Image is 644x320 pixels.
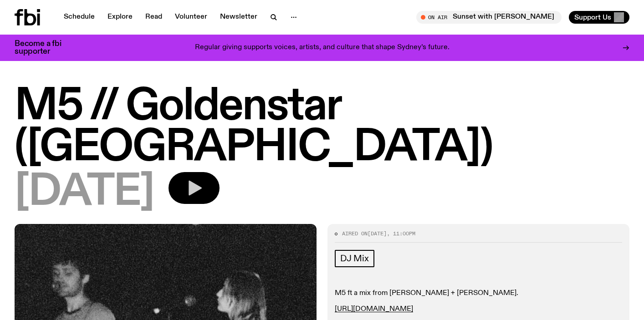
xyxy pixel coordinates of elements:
[169,11,213,24] a: Volunteer
[569,11,629,24] button: Support Us
[340,254,369,264] span: DJ Mix
[58,11,100,24] a: Schedule
[140,11,168,24] a: Read
[368,230,387,237] span: [DATE]
[335,250,374,267] a: DJ Mix
[335,289,622,298] p: M5 ft a mix from [PERSON_NAME] + [PERSON_NAME].
[15,172,154,213] span: [DATE]
[102,11,138,24] a: Explore
[335,305,413,313] a: [URL][DOMAIN_NAME]
[342,230,368,237] span: Aired on
[15,40,73,56] h3: Become a fbi supporter
[215,11,263,24] a: Newsletter
[387,230,415,237] span: , 11:00pm
[195,44,450,52] p: Regular giving supports voices, artists, and culture that shape Sydney’s future.
[416,11,562,24] button: On AirSunset with [PERSON_NAME]
[574,13,611,21] span: Support Us
[15,86,629,168] h1: M5 // Goldenstar ([GEOGRAPHIC_DATA])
